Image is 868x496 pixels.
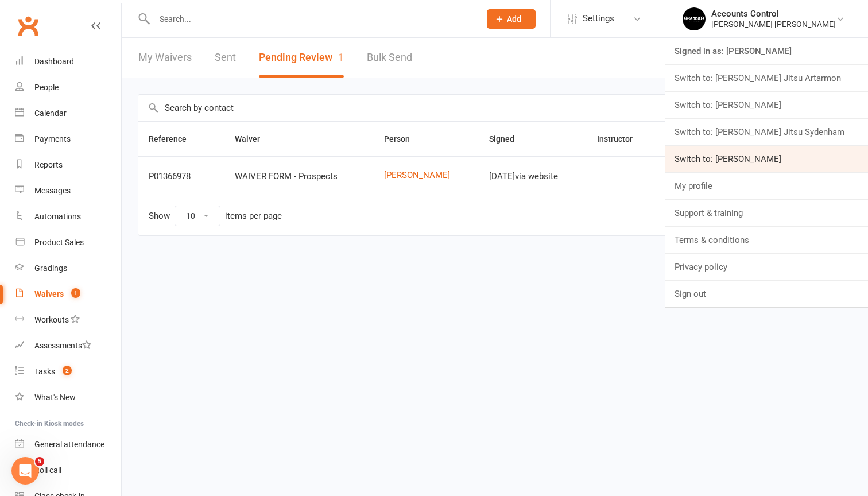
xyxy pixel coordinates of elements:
[665,227,868,253] a: Terms & conditions
[34,393,76,402] div: What's New
[384,132,423,146] button: Person
[665,92,868,118] a: Switch to: [PERSON_NAME]
[149,134,199,144] span: Reference
[34,108,67,118] div: Calendar
[14,11,42,40] a: Clubworx
[34,186,71,195] div: Messages
[34,367,55,376] div: Tasks
[665,119,868,145] a: Switch to: [PERSON_NAME] Jitsu Sydenham
[583,6,614,32] span: Settings
[63,366,72,375] span: 2
[15,432,121,458] a: General attendance kiosk mode
[34,160,63,169] div: Reports
[235,132,273,146] button: Waiver
[15,204,121,230] a: Automations
[138,95,795,121] input: Search by contact
[15,307,121,333] a: Workouts
[338,51,344,63] span: 1
[15,152,121,178] a: Reports
[384,134,423,144] span: Person
[665,65,868,91] a: Switch to: [PERSON_NAME] Jitsu Artarmon
[11,457,39,485] iframe: Intercom live chat
[235,134,273,144] span: Waiver
[665,281,868,307] a: Sign out
[259,38,344,77] button: Pending Review1
[489,172,577,181] div: [DATE] via website
[34,238,84,247] div: Product Sales
[225,211,282,221] div: items per page
[34,440,104,449] div: General attendance
[15,100,121,126] a: Calendar
[665,38,868,64] a: Signed in as: [PERSON_NAME]
[34,134,71,144] div: Payments
[15,75,121,100] a: People
[15,281,121,307] a: Waivers 1
[34,263,67,273] div: Gradings
[149,132,199,146] button: Reference
[507,14,521,24] span: Add
[15,230,121,255] a: Product Sales
[15,178,121,204] a: Messages
[34,341,91,350] div: Assessments
[235,172,363,181] div: WAIVER FORM - Prospects
[683,7,706,30] img: thumb_image1701918351.png
[149,206,282,226] div: Show
[35,457,44,466] span: 5
[34,466,61,475] div: Roll call
[487,9,536,29] button: Add
[15,385,121,410] a: What's New
[15,458,121,483] a: Roll call
[489,134,527,144] span: Signed
[665,200,868,226] a: Support & training
[597,134,645,144] span: Instructor
[138,38,192,77] a: My Waivers
[15,359,121,385] a: Tasks 2
[34,57,74,66] div: Dashboard
[15,126,121,152] a: Payments
[151,11,472,27] input: Search...
[15,333,121,359] a: Assessments
[34,83,59,92] div: People
[665,254,868,280] a: Privacy policy
[489,132,527,146] button: Signed
[215,38,236,77] a: Sent
[15,255,121,281] a: Gradings
[34,315,69,324] div: Workouts
[367,38,412,77] a: Bulk Send
[34,289,64,299] div: Waivers
[597,132,645,146] button: Instructor
[665,173,868,199] a: My profile
[711,9,836,19] div: Accounts Control
[711,19,836,29] div: [PERSON_NAME] [PERSON_NAME]
[665,146,868,172] a: Switch to: [PERSON_NAME]
[149,172,214,181] div: P01366978
[15,49,121,75] a: Dashboard
[34,212,81,221] div: Automations
[71,288,80,298] span: 1
[384,170,468,180] a: [PERSON_NAME]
